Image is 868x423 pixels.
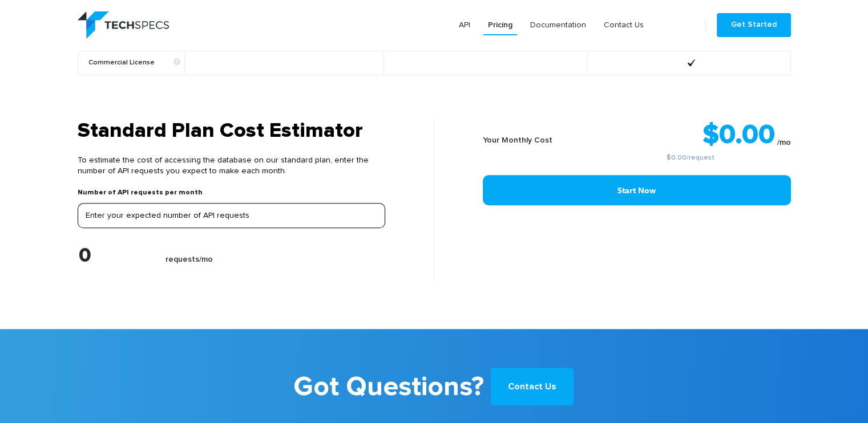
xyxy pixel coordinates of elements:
[483,175,791,205] a: Start Now
[599,15,648,35] a: Contact Us
[483,15,517,35] a: Pricing
[78,188,203,203] label: Number of API requests per month
[491,368,574,405] a: Contact Us
[78,11,169,39] img: logo
[526,15,591,35] a: Documentation
[78,203,385,228] input: Enter your expected number of API requests
[667,154,687,161] a: $0.00
[78,119,385,144] h3: Standard Plan Cost Estimator
[293,363,484,411] b: Got Questions?
[717,13,791,37] a: Get Started
[703,121,775,149] strong: $0.00
[591,154,791,161] small: /request
[483,136,552,144] b: Your Monthly Cost
[78,144,385,188] p: To estimate the cost of accessing the database on our standard plan, enter the number of API requ...
[454,15,475,35] a: API
[777,139,791,147] sub: /mo
[88,59,180,67] b: Commercial License
[165,255,213,270] label: requests/mo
